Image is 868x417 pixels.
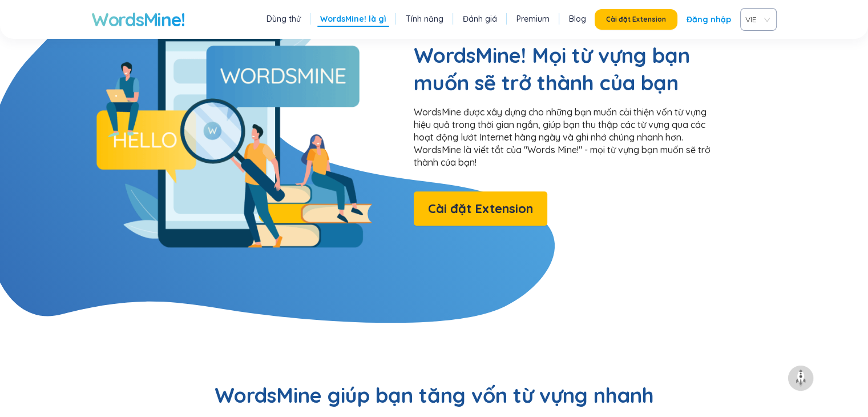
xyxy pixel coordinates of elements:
[406,13,443,25] a: Tính năng
[595,9,677,30] button: Cài đặt Extension
[463,13,497,25] a: Đánh giá
[569,13,586,25] a: Blog
[516,13,550,25] a: Premium
[414,106,722,169] p: WordsMine được xây dựng cho những bạn muốn cải thiện vốn từ vựng hiệu quả trong thời gian ngắn, g...
[792,369,810,387] img: to top
[414,191,547,226] button: Cài đặt Extension
[320,13,386,25] a: WordsMine! là gì
[687,9,731,30] a: Đăng nhập
[414,42,722,97] h2: WordsMine! Mọi từ vựng bạn muốn sẽ trở thành của bạn
[745,11,767,28] span: VIE
[428,199,533,219] span: Cài đặt Extension
[91,382,777,409] h2: WordsMine giúp bạn tăng vốn từ vựng nhanh
[91,8,184,31] a: WordsMine!
[606,15,666,24] span: Cài đặt Extension
[267,13,301,25] a: Dùng thử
